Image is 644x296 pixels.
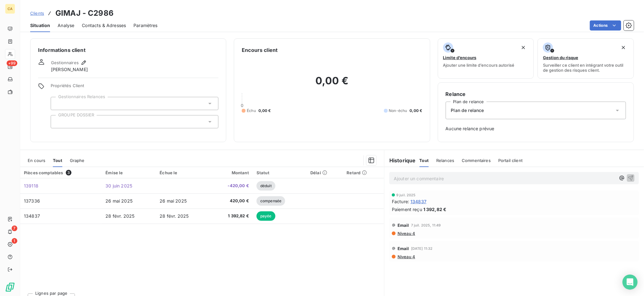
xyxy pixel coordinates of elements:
[24,170,98,176] div: Pièces comptables
[7,60,17,66] span: +99
[543,63,629,73] span: Surveiller ce client en intégrant votre outil de gestion des risques client.
[392,206,422,213] span: Paiement reçu
[51,60,79,65] span: Gestionnaires
[396,193,416,197] span: 9 juil. 2025
[70,158,85,163] span: Graphe
[105,198,133,204] span: 26 mai 2025
[410,198,427,205] span: 134837
[12,226,17,231] span: 7
[242,75,422,93] h2: 0,00 €
[214,183,249,189] span: -420,00 €
[214,170,249,175] div: Montant
[56,119,61,125] input: Ajouter une valeur
[397,231,415,236] span: Niveau 4
[28,158,45,163] span: En cours
[82,22,126,29] span: Contacts & Adresses
[451,107,484,114] span: Plan de relance
[24,213,40,219] span: 134837
[38,46,218,54] h6: Informations client
[438,38,534,79] button: Limite d’encoursAjouter une limite d’encours autorisé
[12,238,17,244] span: 1
[410,108,422,114] span: 0,00 €
[160,198,187,204] span: 26 mai 2025
[443,55,477,60] span: Limite d’encours
[105,213,134,219] span: 28 févr. 2025
[420,158,429,163] span: Tout
[56,101,61,106] input: Ajouter une valeur
[241,103,243,108] span: 0
[247,108,256,114] span: Échu
[24,198,40,204] span: 137336
[411,223,441,227] span: 7 juil. 2025, 11:49
[257,211,275,221] span: payée
[105,183,132,188] span: 30 juin 2025
[30,10,44,16] a: Clients
[443,63,515,68] span: Ajouter une limite d’encours autorisé
[214,198,249,204] span: 420,00 €
[398,246,409,251] span: Email
[66,170,71,176] span: 3
[24,183,38,188] span: 139118
[258,108,271,114] span: 0,00 €
[498,158,523,163] span: Portail client
[214,213,249,219] span: 1 392,82 €
[389,108,407,114] span: Non-échu
[160,213,189,219] span: 28 févr. 2025
[160,170,206,175] div: Échue le
[242,46,278,54] h6: Encours client
[590,20,621,31] button: Actions
[5,4,15,14] div: CA
[257,196,285,206] span: compensée
[58,22,74,29] span: Analyse
[30,22,50,29] span: Situation
[436,158,454,163] span: Relances
[5,282,15,292] img: Logo LeanPay
[51,83,218,92] span: Propriétés Client
[446,90,626,98] h6: Relance
[446,126,626,132] span: Aucune relance prévue
[623,275,638,290] div: Open Intercom Messenger
[384,157,416,164] h6: Historique
[257,170,303,175] div: Statut
[257,181,275,191] span: déduit
[423,206,447,213] span: 1 392,82 €
[51,66,88,73] span: [PERSON_NAME]
[133,22,158,29] span: Paramètres
[105,170,152,175] div: Émise le
[543,55,578,60] span: Gestion du risque
[310,170,339,175] div: Délai
[411,247,433,250] span: [DATE] 11:32
[53,158,62,163] span: Tout
[30,11,44,16] span: Clients
[397,254,415,259] span: Niveau 4
[347,170,381,175] div: Retard
[462,158,491,163] span: Commentaires
[398,223,409,228] span: Email
[55,8,114,19] h3: GIMAJ - C2986
[392,198,409,205] span: Facture :
[538,38,634,79] button: Gestion du risqueSurveiller ce client en intégrant votre outil de gestion des risques client.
